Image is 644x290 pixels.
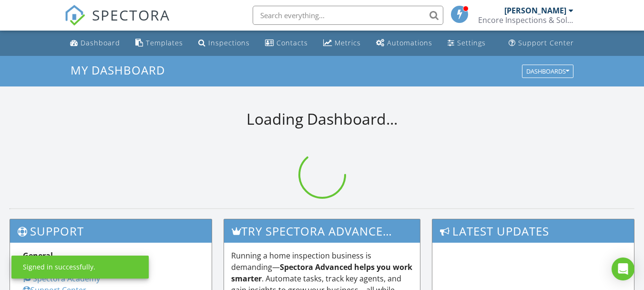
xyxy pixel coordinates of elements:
div: Dashboards [526,68,569,75]
a: Automations (Basic) [372,34,436,52]
div: Signed in successfully. [23,262,95,272]
span: My Dashboard [71,62,165,78]
div: Templates [146,38,183,47]
a: SPECTORA [64,13,170,33]
strong: Spectora Advanced helps you work smarter [231,262,412,284]
a: Settings [444,34,490,52]
input: Search everything... [253,6,443,25]
a: Contacts [261,34,312,52]
div: Dashboard [81,38,120,47]
div: Contacts [276,38,308,47]
h3: Support [10,219,212,243]
div: Open Intercom Messenger [612,258,634,280]
div: Encore Inspections & Solutions [478,15,573,25]
h3: Try spectora advanced [DATE] [224,219,420,243]
button: Dashboards [522,64,573,78]
a: Spectora Academy [23,273,100,284]
img: The Best Home Inspection Software - Spectora [64,5,85,26]
div: [PERSON_NAME] [504,6,566,15]
div: Support Center [518,38,574,47]
a: Support Center [505,34,578,52]
div: Inspections [208,38,250,47]
a: Inspections [194,34,254,52]
div: Settings [457,38,486,47]
a: Dashboard [66,34,124,52]
h3: Latest Updates [432,219,634,243]
a: Metrics [319,34,365,52]
span: SPECTORA [92,5,170,25]
strong: General [23,250,53,261]
div: Automations [387,38,432,47]
a: Templates [132,34,187,52]
div: Metrics [335,38,361,47]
